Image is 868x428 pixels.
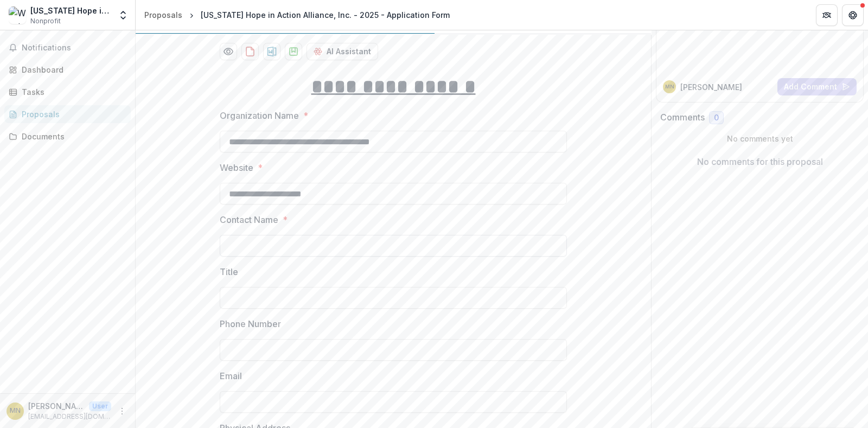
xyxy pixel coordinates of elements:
p: User [89,401,111,411]
a: Proposals [4,105,131,123]
a: Tasks [4,83,131,101]
div: [US_STATE] Hope in Action Alliance, Inc. [30,5,111,16]
span: 0 [714,113,719,123]
h2: Comments [660,112,705,123]
p: Organization Name [220,109,299,122]
div: Documents [22,131,122,142]
button: Notifications [4,39,131,56]
span: Nonprofit [30,16,61,26]
a: Dashboard [4,61,131,79]
span: Notifications [22,43,126,53]
button: Add Comment [777,78,857,95]
p: [EMAIL_ADDRESS][DOMAIN_NAME] [28,412,111,421]
button: Get Help [842,4,864,26]
button: AI Assistant [307,43,378,60]
div: Dashboard [22,64,122,75]
button: Preview 084abfb4-1eea-4494-a3a4-0abcfb9d7c3c-0.pdf [220,43,237,60]
div: Proposals [22,108,122,120]
div: Tasks [22,86,122,98]
button: download-proposal [241,43,259,60]
nav: breadcrumb [140,7,454,23]
p: Title [220,265,238,278]
p: No comments yet [660,133,859,144]
p: [PERSON_NAME] [680,81,742,93]
button: More [116,405,129,418]
p: No comments for this proposal [697,155,823,168]
button: Partners [816,4,838,26]
div: [US_STATE] Hope in Action Alliance, Inc. - 2025 - Application Form [201,9,450,21]
div: Mary Newlyn [10,407,21,414]
p: Email [220,369,242,382]
p: [PERSON_NAME] [28,400,85,412]
a: Proposals [140,7,187,23]
button: Open entity switcher [116,4,131,26]
a: Documents [4,127,131,145]
button: download-proposal [285,43,302,60]
div: Mary Newlyn [665,84,674,90]
img: West Virginia Hope in Action Alliance, Inc. [9,7,26,24]
p: Website [220,161,253,174]
p: Phone Number [220,317,281,330]
button: download-proposal [263,43,280,60]
div: Proposals [144,9,182,21]
p: Contact Name [220,213,278,226]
